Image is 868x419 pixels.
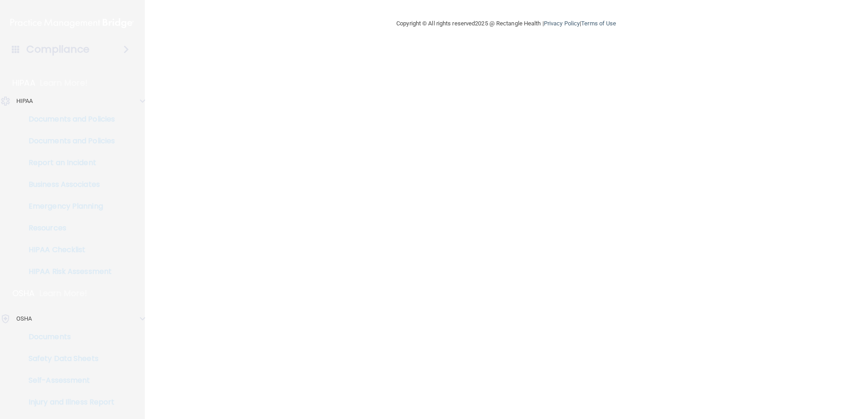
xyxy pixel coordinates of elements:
p: Safety Data Sheets [6,354,130,363]
div: Copyright © All rights reserved 2025 @ Rectangle Health | | [340,9,672,38]
p: Self-Assessment [6,376,130,385]
p: Emergency Planning [6,202,130,211]
p: Learn More! [40,78,88,88]
p: Documents and Policies [6,115,130,124]
p: Documents [6,332,130,341]
p: Documents and Policies [6,136,130,146]
p: HIPAA Risk Assessment [6,267,130,276]
p: OSHA [12,288,35,299]
p: Report an Incident [6,158,130,167]
p: HIPAA Checklist [6,245,130,254]
p: Injury and Illness Report [6,398,130,407]
img: PMB logo [10,14,134,32]
p: HIPAA [12,78,35,88]
p: Learn More! [39,288,88,299]
p: OSHA [16,313,32,324]
p: HIPAA [16,96,33,107]
p: Business Associates [6,180,130,189]
a: Terms of Use [581,20,616,27]
a: Privacy Policy [544,20,580,27]
p: Resources [6,224,130,233]
h4: Compliance [26,43,89,56]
